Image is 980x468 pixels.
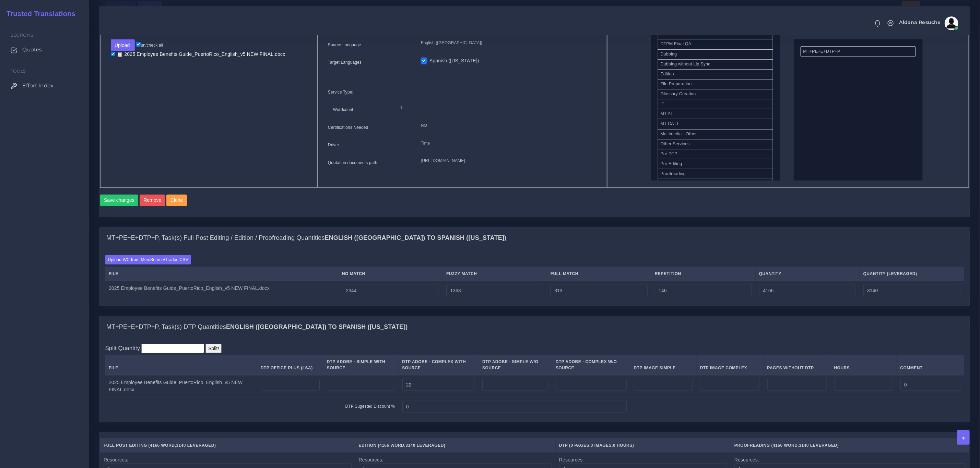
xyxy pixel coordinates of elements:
[11,69,26,74] span: Tools
[899,20,941,25] span: Aldana Resuche
[651,267,756,281] th: Repetition
[658,109,773,119] li: MT AI
[658,49,773,60] li: Dubbing
[99,316,970,338] div: MT+PE+E+DTP+P, Task(s) DTP QuantitiesEnglish ([GEOGRAPHIC_DATA]) TO Spanish ([US_STATE])
[860,267,964,281] th: Quantity (Leveraged)
[764,355,830,375] th: Pages Without DTP
[658,79,773,89] li: File Preparation
[658,69,773,79] li: Edition
[355,439,555,453] th: Edition ( , )
[591,443,612,448] span: 0 Images
[328,142,339,148] label: Driver
[11,33,33,38] span: Sections
[205,344,222,353] input: Split!
[105,281,339,300] td: 2025 Employee Benefits Guide_PuertoRico_English_v5 NEW FINAL.docx
[99,338,970,422] div: MT+PE+E+DTP+P, Task(s) DTP QuantitiesEnglish ([GEOGRAPHIC_DATA]) TO Spanish ([US_STATE])
[443,267,547,281] th: Fuzzy Match
[257,355,323,375] th: DTP Office Plus (LSA)
[658,59,773,70] li: Dubbing without Lip Sync
[756,267,860,281] th: Quantity
[552,355,630,375] th: DTP Adobe - Complex W/O Source
[325,234,507,241] b: English ([GEOGRAPHIC_DATA]) TO Spanish ([US_STATE])
[429,57,479,64] label: Spanish ([US_STATE])
[773,443,798,448] span: 4166 Word
[100,195,139,206] button: Save changes
[105,355,257,375] th: File
[421,157,597,164] p: [URL][DOMAIN_NAME]
[731,439,969,453] th: Proofreading ( , )
[658,169,773,179] li: Proofreading
[140,195,165,206] button: Remove
[22,46,42,53] span: Quotes
[556,439,731,453] th: DTP ( , , )
[421,122,597,129] p: NO
[658,89,773,99] li: Glossary Creation
[658,159,773,169] li: Pre Editing
[658,39,773,49] li: DTPM Final QA
[799,443,838,448] span: 3140 Leveraged
[105,267,339,281] th: File
[658,139,773,149] li: Other Services
[801,46,916,57] li: MT+PE+E+DTP+P
[5,42,84,57] a: Quotes
[630,355,696,375] th: DTP Image Simple
[479,355,552,375] th: DTP Adobe - Simple W/O Source
[115,51,288,58] a: 2025 Employee Benefits Guide_PuertoRico_English_v5 NEW FINAL.docx
[323,355,399,375] th: DTP Adobe - Simple With Source
[2,10,75,18] h2: Trusted Translations
[896,16,961,30] a: Aldana Resucheavatar
[830,355,897,375] th: Hours
[421,140,597,147] p: Time
[328,59,362,65] label: Target Languages
[99,227,970,249] div: MT+PE+E+DTP+P, Task(s) Full Post Editing / Edition / Proofreading QuantitiesEnglish ([GEOGRAPHIC_...
[339,267,443,281] th: No Match
[328,124,368,131] label: Certifications Needed
[400,104,591,112] p: 1
[136,42,163,48] label: un/check all
[379,443,404,448] span: 4166 Word
[658,179,773,189] li: Subtitling
[571,443,590,448] span: 0 Pages
[658,119,773,129] li: MT CATT
[166,195,188,206] a: Clone
[421,39,597,47] p: English ([GEOGRAPHIC_DATA])
[897,355,964,375] th: Comment
[226,323,408,330] b: English ([GEOGRAPHIC_DATA]) TO Spanish ([US_STATE])
[105,375,257,397] td: 2025 Employee Benefits Guide_PuertoRico_English_v5 NEW FINAL.docx
[945,16,958,30] img: avatar
[100,439,355,453] th: Full Post Editing ( , )
[697,355,764,375] th: DTP Image Complex
[111,39,135,51] button: Upload
[328,160,377,166] label: Quotation documents path
[399,355,479,375] th: DTP Adobe - Complex With Source
[166,195,187,206] button: Clone
[136,42,141,47] input: un/check all
[547,267,651,281] th: Full Match
[658,149,773,159] li: Pre DTP
[22,82,53,89] span: Effort Index
[2,8,75,20] a: Trusted Translations
[105,255,191,264] label: Upload WC from MemSource/Trados CSV
[106,234,506,242] h4: MT+PE+E+DTP+P, Task(s) Full Post Editing / Edition / Proofreading Quantities
[105,344,140,353] label: Split Quantity
[150,443,175,448] span: 4166 Word
[106,323,408,331] h4: MT+PE+E+DTP+P, Task(s) DTP Quantities
[5,78,84,93] a: Effort Index
[99,249,970,306] div: MT+PE+E+DTP+P, Task(s) Full Post Editing / Edition / Proofreading QuantitiesEnglish ([GEOGRAPHIC_...
[406,443,444,448] span: 3140 Leveraged
[176,443,214,448] span: 3140 Leveraged
[140,195,167,206] a: Remove
[333,107,353,113] label: Wordcount
[328,42,361,48] label: Source Language
[345,403,395,409] label: DTP Sugested Discount %
[658,99,773,109] li: IT
[613,443,633,448] span: 0 Hours
[658,129,773,139] li: Multimedia - Other
[328,89,353,95] label: Service Type:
